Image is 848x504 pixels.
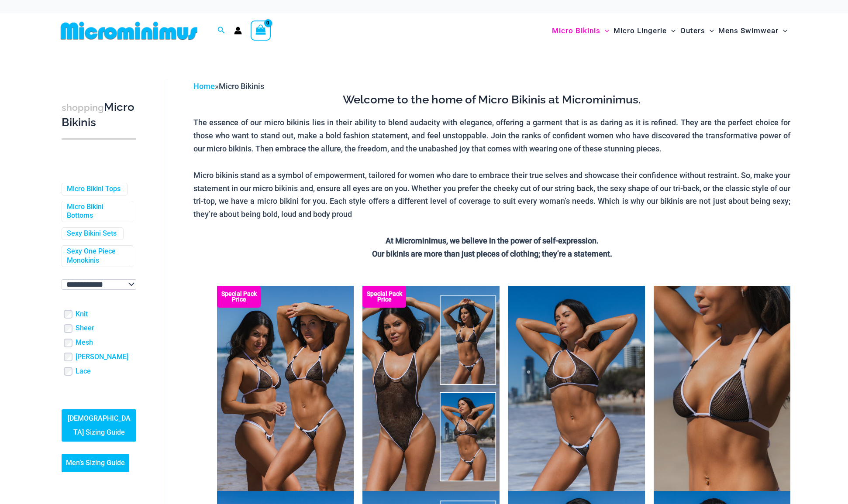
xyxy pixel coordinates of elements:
strong: Our bikinis are more than just pieces of clothing; they’re a statement. [372,249,612,258]
a: Micro Bikini Tops [67,185,121,194]
a: OutersMenu ToggleMenu Toggle [678,17,716,44]
span: Outers [680,20,705,42]
p: Micro bikinis stand as a symbol of empowerment, tailored for women who dare to embrace their true... [193,169,790,221]
a: Sheer [76,324,94,333]
a: [DEMOGRAPHIC_DATA] Sizing Guide [62,409,136,442]
span: Micro Bikinis [552,20,600,42]
b: Special Pack Price [362,291,406,302]
a: Mesh [76,338,93,347]
a: Mens SwimwearMenu ToggleMenu Toggle [716,17,789,44]
a: Lace [76,367,91,376]
span: Menu Toggle [667,20,676,42]
strong: At Microminimus, we believe in the power of self-expression. [386,236,599,245]
a: Men’s Sizing Guide [62,454,129,472]
img: Collection Pack [362,286,499,491]
a: Search icon link [217,25,225,36]
h3: Welcome to the home of Micro Bikinis at Microminimus. [193,93,790,107]
span: Menu Toggle [600,20,609,42]
a: Home [193,82,215,91]
img: Top Bum Pack [217,286,354,491]
span: shopping [62,102,104,113]
a: [PERSON_NAME] [76,353,128,362]
a: Micro Bikini Bottoms [67,202,126,221]
a: Micro BikinisMenu ToggleMenu Toggle [550,17,611,44]
nav: Site Navigation [548,16,791,45]
select: wpc-taxonomy-pa_color-745982 [62,279,136,290]
h3: Micro Bikinis [62,100,136,130]
a: Account icon link [234,27,242,34]
a: Sexy Bikini Sets [67,229,117,238]
span: Mens Swimwear [718,20,779,42]
span: Menu Toggle [779,20,787,42]
a: Knit [76,310,88,319]
b: Special Pack Price [217,291,261,302]
p: The essence of our micro bikinis lies in their ability to blend audacity with elegance, offering ... [193,116,790,155]
a: Micro LingerieMenu ToggleMenu Toggle [611,17,678,44]
span: Menu Toggle [705,20,714,42]
span: » [193,82,264,91]
img: Tradewinds Ink and Ivory 384 Halter 453 Micro 02 [508,286,645,491]
a: Sexy One Piece Monokinis [67,247,126,265]
span: Micro Bikinis [219,82,264,91]
span: Micro Lingerie [614,20,667,42]
img: MM SHOP LOGO FLAT [57,21,201,41]
a: View Shopping Cart, empty [251,21,271,41]
img: Tradewinds Ink and Ivory 317 Tri Top 01 [654,286,790,491]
